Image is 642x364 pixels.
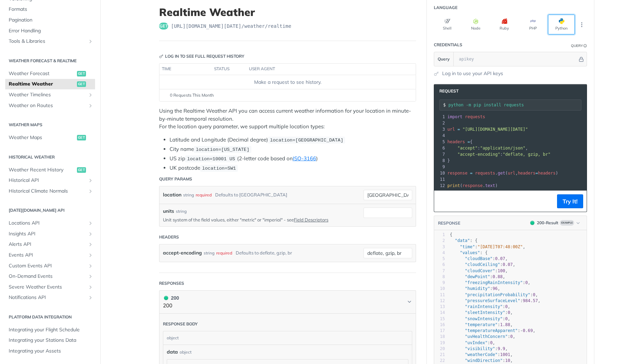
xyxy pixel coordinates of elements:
[5,175,95,186] a: Historical APIShow subpages for Historical API
[447,139,465,144] span: headers
[9,6,93,13] span: Formats
[450,304,510,309] span: : ,
[434,358,445,364] div: 22
[450,256,508,261] span: : ,
[434,170,446,176] div: 10
[450,358,513,363] span: : ,
[480,146,525,151] span: "application/json"
[434,244,445,250] div: 3
[163,294,412,310] button: 200 200200
[88,92,93,98] button: Show subpages for Weather Timelines
[434,176,446,183] div: 11
[162,79,413,86] div: Make a request to see history.
[485,183,495,188] span: text
[5,314,95,320] h2: Platform DATA integration
[88,178,93,183] button: Show subpages for Historical API
[5,325,95,335] a: Integrating your Flight Schedule
[434,274,445,280] div: 8
[450,298,540,303] span: : ,
[462,15,489,34] button: Node
[159,54,163,58] svg: Key
[5,335,95,346] a: Integrating your Stations Data
[525,280,528,285] span: 0
[88,231,93,237] button: Show subpages for Insights API
[9,38,86,45] span: Tools & Libraries
[450,286,500,291] span: : ,
[560,220,574,226] span: Example
[465,352,498,357] span: "weatherCode"
[450,340,495,345] span: : ,
[9,284,86,291] span: Severe Weather Events
[447,139,472,144] span: {
[163,190,181,200] label: location
[468,139,470,144] span: =
[579,22,585,28] svg: More ellipsis
[5,58,95,64] h2: Weather Forecast & realtime
[196,147,249,152] span: location=[US_STATE]
[434,114,446,120] div: 1
[9,294,86,301] span: Notifications API
[196,190,212,200] div: required
[159,23,168,30] span: get
[465,280,523,285] span: "freezingRainIntensity"
[450,334,515,339] span: : ,
[434,256,445,262] div: 5
[216,248,232,258] div: required
[465,298,520,303] span: "pressureSurfaceLevel"
[447,114,462,119] span: import
[465,256,492,261] span: "cloudBase"
[434,310,445,316] div: 14
[450,238,478,243] span: : {
[9,262,86,269] span: Custom Events API
[447,171,558,176] span: . ( , )
[170,145,416,153] li: City name
[434,334,445,340] div: 18
[434,126,446,132] div: 3
[5,271,95,282] a: On-Demand EventsShow subpages for On-Demand Events
[571,43,587,48] div: QueryInformation
[465,310,505,315] span: "sleetIntensity"
[462,183,483,188] span: response
[77,81,86,87] span: get
[450,262,515,267] span: : ,
[450,346,508,351] span: : ,
[9,241,86,248] span: Alerts API
[88,284,93,290] button: Show subpages for Severe Weather Events
[9,188,86,195] span: Historical Climate Normals
[9,230,86,237] span: Insights API
[465,346,495,351] span: "visibility"
[465,358,502,363] span: "windDirection"
[447,146,528,151] span: : ,
[438,56,450,62] span: Query
[183,190,194,200] div: string
[9,177,86,184] span: Historical API
[77,135,86,140] span: get
[434,262,445,268] div: 6
[530,221,534,225] span: 200
[457,127,460,132] span: =
[171,23,291,30] span: https://api.tomorrow.io/v4/weather/realtime
[5,26,95,36] a: Error Handling
[505,358,510,363] span: 10
[465,334,508,339] span: "uvHealthConcern"
[187,156,235,162] span: location=10001 US
[170,164,416,172] li: UK postcode
[164,296,168,300] span: 200
[163,294,179,302] div: 200
[490,340,493,345] span: 0
[163,208,174,215] label: units
[9,91,86,98] span: Weather Timelines
[438,196,447,207] button: Copy to clipboard
[460,250,480,255] span: "values"
[450,250,487,255] span: : {
[495,256,505,261] span: 0.07
[500,322,510,327] span: 1.88
[538,171,556,176] span: headers
[519,15,546,34] button: PHP
[407,299,412,305] svg: Chevron
[434,120,446,126] div: 2
[475,171,495,176] span: requests
[88,39,93,44] button: Show subpages for Tools & Libraries
[434,316,445,322] div: 15
[457,146,478,151] span: "accept"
